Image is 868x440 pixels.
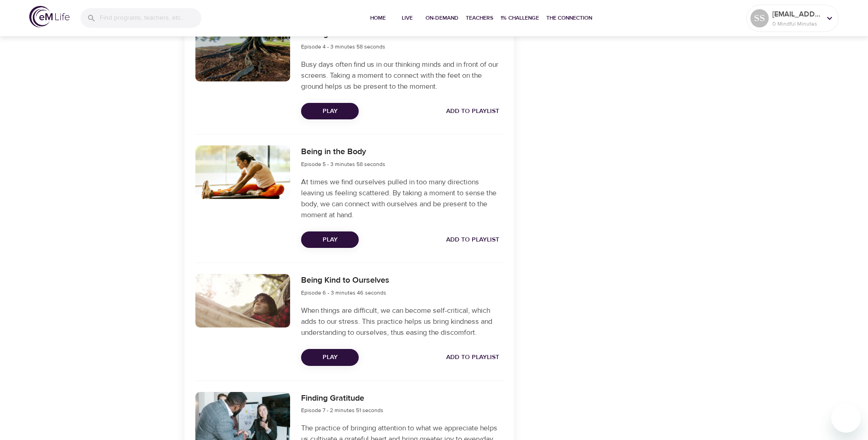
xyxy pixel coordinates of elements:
[301,177,502,220] p: At times we find ourselves pulled in too many directions leaving us feeling scattered. By taking ...
[301,349,359,366] button: Play
[301,289,386,296] span: Episode 6 - 3 minutes 46 seconds
[301,43,385,50] span: Episode 4 - 3 minutes 58 seconds
[301,231,359,248] button: Play
[426,13,458,23] span: On-Demand
[29,6,70,27] img: logo
[546,13,592,23] span: The Connection
[308,234,351,246] span: Play
[367,13,389,23] span: Home
[442,103,503,120] button: Add to Playlist
[446,106,499,117] span: Add to Playlist
[750,9,769,27] div: SS
[446,234,499,246] span: Add to Playlist
[501,13,539,23] span: 1% Challenge
[301,59,502,92] p: Busy days often find us in our thinking minds and in front of our screens. Taking a moment to con...
[301,392,383,405] h6: Finding Gratitude
[301,407,383,414] span: Episode 7 - 2 minutes 51 seconds
[308,106,351,117] span: Play
[831,403,861,433] iframe: Button to launch messaging window
[396,13,418,23] span: Live
[301,103,359,120] button: Play
[442,231,503,248] button: Add to Playlist
[308,352,351,363] span: Play
[301,274,389,287] h6: Being Kind to Ourselves
[772,9,821,20] p: [EMAIL_ADDRESS][DOMAIN_NAME]
[100,8,201,28] input: Find programs, teachers, etc...
[301,145,385,159] h6: Being in the Body
[446,352,499,363] span: Add to Playlist
[466,13,493,23] span: Teachers
[301,305,502,338] p: When things are difficult, we can become self-critical, which adds to our stress. This practice h...
[301,161,385,168] span: Episode 5 - 3 minutes 58 seconds
[772,20,821,28] p: 0 Mindful Minutes
[442,349,503,366] button: Add to Playlist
